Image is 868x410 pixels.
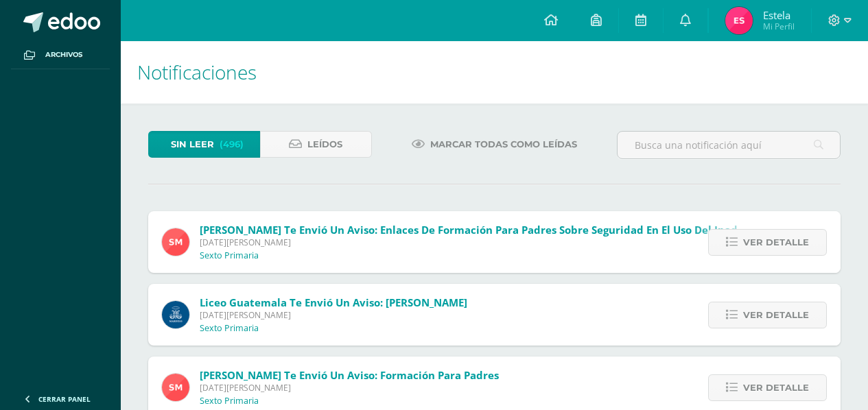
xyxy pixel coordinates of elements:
[260,131,372,158] a: Leídos
[162,228,189,256] img: a4c9654d905a1a01dc2161da199b9124.png
[725,7,753,34] img: ec58947cee608bcbfda04066283979b3.png
[200,396,259,407] p: Sexto Primaria
[200,368,499,382] span: [PERSON_NAME] te envió un aviso: Formación para padres
[171,132,214,157] span: Sin leer
[307,132,342,157] span: Leídos
[743,375,809,400] span: Ver detalle
[200,223,738,237] span: [PERSON_NAME] te envió un aviso: Enlaces de Formación para padres sobre seguridad en el Uso del Ipad
[45,49,82,60] span: Archivos
[763,21,795,32] span: Mi Perfil
[743,302,809,328] span: Ver detalle
[743,230,809,255] span: Ver detalle
[200,323,259,334] p: Sexto Primaria
[162,301,189,328] img: b41cd0bd7c5dca2e84b8bd7996f0ae72.png
[200,309,467,321] span: [DATE][PERSON_NAME]
[618,132,840,158] input: Busca una notificación aquí
[200,250,259,261] p: Sexto Primaria
[395,131,594,158] a: Marcar todas como leídas
[763,8,795,22] span: Estela
[162,374,189,401] img: a4c9654d905a1a01dc2161da199b9124.png
[430,132,577,157] span: Marcar todas como leídas
[200,382,499,394] span: [DATE][PERSON_NAME]
[38,394,91,404] span: Cerrar panel
[200,296,467,309] span: Liceo Guatemala te envió un aviso: [PERSON_NAME]
[137,59,257,85] span: Notificaciones
[200,237,738,248] span: [DATE][PERSON_NAME]
[148,131,260,158] a: Sin leer(496)
[11,41,110,69] a: Archivos
[220,132,244,157] span: (496)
